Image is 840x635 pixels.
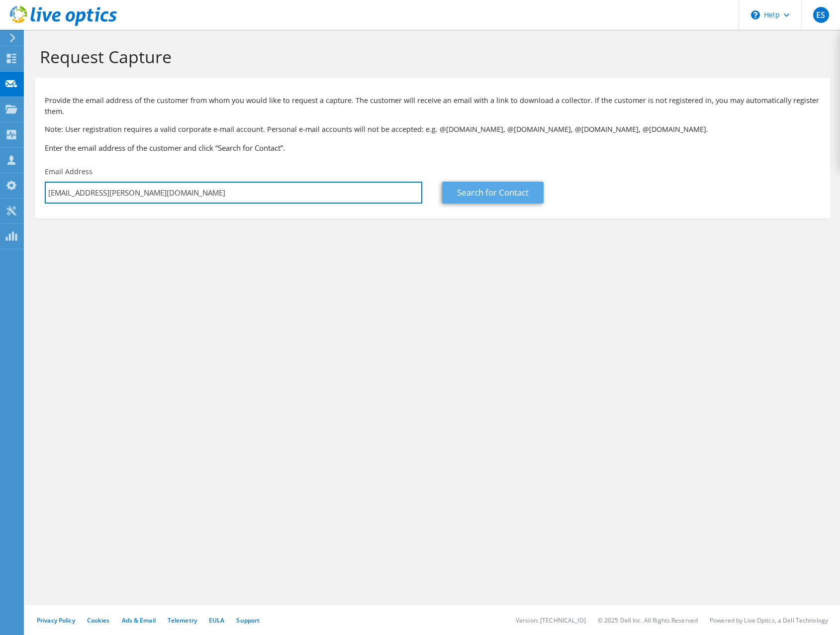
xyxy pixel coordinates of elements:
[813,7,829,23] span: ES
[122,616,156,625] a: Ads & Email
[598,616,698,625] li: © 2025 Dell Inc. All Rights Reserved
[710,616,828,625] li: Powered by Live Optics, a Dell Technology
[168,616,197,625] a: Telemetry
[751,10,760,19] svg: \n
[45,142,820,153] h3: Enter the email address of the customer and click “Search for Contact”.
[209,616,224,625] a: EULA
[40,46,820,67] h1: Request Capture
[516,616,586,625] li: Version: [TECHNICAL_ID]
[45,95,820,117] p: Provide the email address of the customer from whom you would like to request a capture. The cust...
[45,167,93,177] label: Email Address
[87,616,110,625] a: Cookies
[45,124,820,135] p: Note: User registration requires a valid corporate e-mail account. Personal e-mail accounts will ...
[236,616,260,625] a: Support
[442,182,544,204] a: Search for Contact
[37,616,75,625] a: Privacy Policy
